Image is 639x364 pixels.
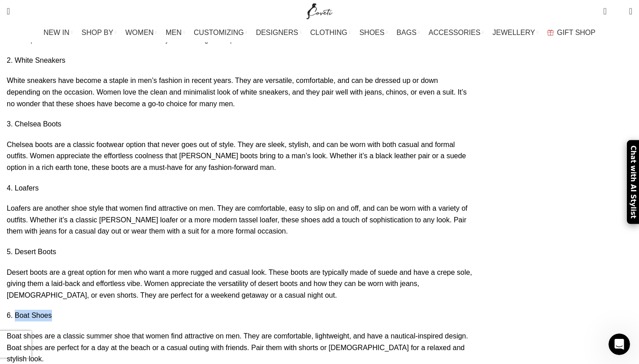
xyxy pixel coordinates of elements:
[429,24,484,42] a: ACCESSORIES
[396,28,416,37] span: BAGS
[126,24,157,42] a: WOMEN
[194,24,247,42] a: CUSTOMIZING
[166,24,185,42] a: MEN
[7,182,473,194] p: 4. Loafers
[82,28,113,37] span: SHOP BY
[359,28,384,37] span: SHOES
[7,310,473,321] p: 6. Boat Shoes
[492,24,538,42] a: JEWELLERY
[492,28,535,37] span: JEWELLERY
[2,2,14,20] a: Search
[256,28,298,37] span: DESIGNERS
[7,267,473,301] p: Desert boots are a great option for men who want a more rugged and casual look. These boots are t...
[547,30,554,35] img: GiftBag
[304,7,335,14] a: Site logo
[256,24,301,42] a: DESIGNERS
[557,28,596,37] span: GIFT SHOP
[310,24,351,42] a: CLOTHING
[7,246,473,258] p: 5. Desert Boots
[7,55,473,66] p: 2. White Sneakers
[429,28,481,37] span: ACCESSORIES
[166,28,182,37] span: MEN
[43,24,73,42] a: NEW IN
[43,28,70,37] span: NEW IN
[7,75,473,109] p: White sneakers have become a staple in men’s fashion in recent years. They are versatile, comfort...
[7,118,473,130] p: 3. Chelsea Boots
[547,24,596,42] a: GIFT SHOP
[194,28,244,37] span: CUSTOMIZING
[2,24,637,42] div: Main navigation
[310,28,348,37] span: CLOTHING
[613,2,622,20] div: My Wishlist
[82,24,117,42] a: SHOP BY
[359,24,387,42] a: SHOES
[126,28,154,37] span: WOMEN
[604,4,611,11] span: 0
[7,139,473,173] p: Chelsea boots are a classic footwear option that never goes out of style. They are sleek, stylish...
[599,2,611,20] a: 0
[609,334,630,355] iframe: Intercom live chat
[396,24,419,42] a: BAGS
[7,203,473,237] p: Loafers are another shoe style that women find attractive on men. They are comfortable, easy to s...
[615,9,622,16] span: 0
